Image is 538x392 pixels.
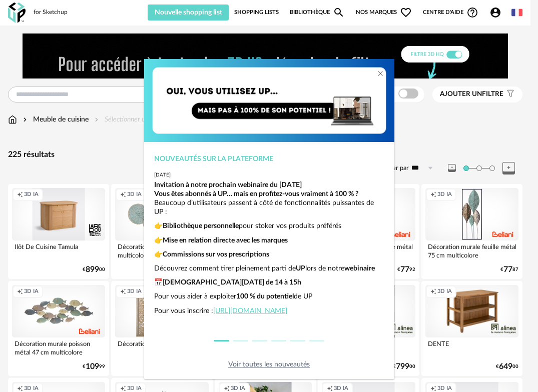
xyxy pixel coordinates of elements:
strong: Mise en relation directe avec les marques [163,237,288,244]
div: [DATE] [154,172,384,178]
img: Copie%20de%20Orange%20Yellow%20Gradient%20Minimal%20Coming%20Soon%20Email%20Header%20(1)%20(1).png [144,59,394,142]
p: Beaucoup d’utilisateurs passent à côté de fonctionnalités puissantes de UP : [154,189,384,217]
strong: Bibliothèque personnelle [163,222,239,229]
strong: 100 % du potentiel [236,293,294,300]
a: Voir toutes les nouveautés [228,361,310,368]
strong: Vous êtes abonnés à UP… mais en profitez-vous vraiment à 100 % ? [154,190,358,197]
a: [URL][DOMAIN_NAME] [213,307,287,314]
p: 👉 [154,236,384,245]
div: dialog [144,59,394,379]
button: Close [376,69,384,79]
p: 📅 [154,278,384,287]
p: 👉 pour stoker vos produits préférés [154,221,384,230]
strong: webinaire [344,265,375,272]
strong: UP [296,265,305,272]
p: Pour vous inscrire : [154,306,384,315]
p: Pour vous aider à exploiter de UP [154,292,384,301]
strong: Commissions sur vos prescriptions [163,251,269,258]
p: Découvrez comment tirer pleinement parti de lors de notre [154,264,384,273]
strong: [DEMOGRAPHIC_DATA][DATE] de 14 à 15h [163,279,301,286]
div: Invitation à notre prochain webinaire du [DATE] [154,180,384,189]
div: Nouveautés sur la plateforme [154,154,384,163]
p: 👉 [154,250,384,259]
